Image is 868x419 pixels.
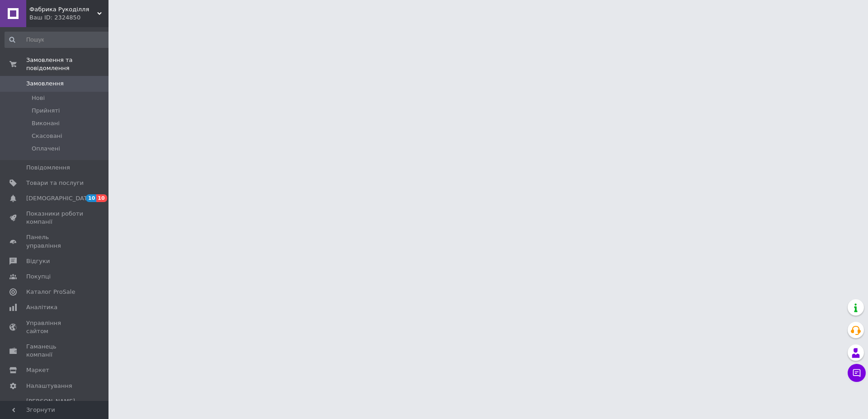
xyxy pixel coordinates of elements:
[29,14,108,22] div: Ваш ID: 2324850
[32,94,45,102] span: Нові
[26,194,93,202] span: [DEMOGRAPHIC_DATA]
[32,107,60,115] span: Прийняті
[32,145,60,153] span: Оплачені
[26,382,72,390] span: Налаштування
[96,194,107,202] span: 10
[26,210,84,226] span: Показники роботи компанії
[26,343,84,359] span: Гаманець компанії
[26,288,75,296] span: Каталог ProSale
[26,257,50,265] span: Відгуки
[26,164,70,172] span: Повідомлення
[26,366,49,374] span: Маркет
[26,56,108,72] span: Замовлення та повідомлення
[26,319,84,335] span: Управління сайтом
[26,179,84,187] span: Товари та послуги
[26,303,57,311] span: Аналітика
[29,5,97,14] span: Фабрика Рукоділля
[5,32,112,48] input: Пошук
[26,80,64,88] span: Замовлення
[32,132,62,140] span: Скасовані
[848,364,866,382] button: Чат з покупцем
[26,273,51,281] span: Покупці
[32,119,60,127] span: Виконані
[86,194,96,202] span: 10
[26,233,84,250] span: Панель управління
